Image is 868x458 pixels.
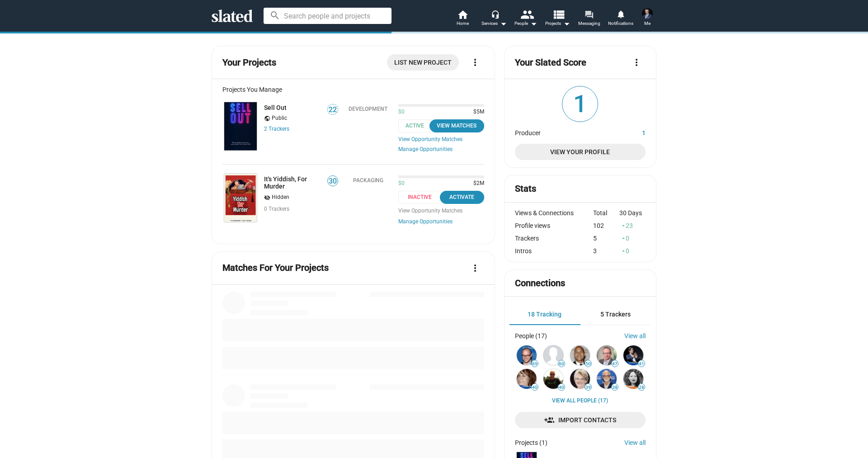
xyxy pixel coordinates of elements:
mat-icon: more_vert [470,263,481,274]
mat-card-title: Your Slated Score [515,57,586,69]
mat-icon: home [457,9,468,20]
span: 18 Tracking [528,311,561,318]
a: Sell Out [264,104,287,111]
mat-icon: people [520,8,533,21]
span: 22 [328,105,338,114]
img: Steven Wolfe [597,369,617,389]
button: People [510,9,542,29]
span: List New Project [394,54,452,71]
a: 2 Trackers [264,126,289,132]
mat-card-title: Your Projects [222,57,276,69]
div: Intros [515,247,594,255]
button: Projects [542,9,573,29]
span: Active [398,119,437,132]
span: 38 [612,385,618,390]
a: Manage Opportunities [398,218,484,226]
span: $0 [398,180,405,187]
span: Public [272,115,287,122]
div: Projects (1) [515,439,547,446]
span: 50 [585,361,591,367]
span: Inactive [398,191,447,204]
a: It's Yiddish, For Murder [222,172,259,224]
span: View Your Profile [522,144,638,160]
button: Lee SteinMe [637,6,658,30]
mat-icon: arrow_drop_up [620,235,627,241]
a: Notifications [605,9,637,29]
mat-icon: view_list [552,8,565,21]
mat-icon: arrow_drop_down [498,18,509,29]
span: 1 [562,86,598,122]
div: 102 [593,222,619,229]
div: Trackers [515,235,594,242]
a: View Opportunity Matches [398,136,484,142]
span: Messaging [578,18,600,29]
mat-icon: more_vert [631,57,642,68]
a: Import Contacts [515,412,646,428]
mat-icon: more_vert [470,57,481,68]
mat-icon: headset_mic [491,10,499,18]
div: 0 [619,247,646,255]
span: View Opportunity Matches [398,208,484,215]
div: People [514,18,537,29]
div: Development [349,106,387,112]
a: Sell Out [222,100,259,152]
a: List New Project [387,54,459,71]
a: View Your Profile [515,144,646,160]
span: 40 [532,385,538,390]
mat-icon: forum [585,10,593,19]
div: 23 [619,222,646,229]
span: 28 [638,385,645,390]
span: 40 [558,385,565,390]
div: Services [481,18,507,29]
span: 0 Trackers [264,206,289,212]
img: Chelsea Tieu [623,369,643,389]
mat-icon: arrow_drop_down [561,18,572,29]
span: 30 [328,177,338,186]
img: Bryan Lord [543,369,563,389]
mat-icon: notifications [616,9,625,18]
div: 3 [593,247,619,255]
span: Import Contacts [522,412,638,428]
div: People (17) [515,332,547,340]
button: Services [478,9,510,29]
span: 47 [612,361,618,367]
mat-icon: arrow_drop_up [620,222,627,229]
dd: 1 [612,127,646,137]
a: View all [624,439,646,446]
a: View all [624,332,646,340]
img: Ted Hope [597,345,617,365]
span: Notifications [608,18,633,29]
mat-card-title: Connections [515,277,565,289]
div: Projects You Manage [222,86,484,93]
span: Projects [545,18,570,29]
span: 41 [638,361,645,367]
img: Keegan-Michael Key [570,345,590,365]
span: Home [457,18,469,29]
mat-icon: arrow_drop_up [620,248,627,254]
a: Home [447,9,478,29]
img: Lee Stein [642,8,653,19]
div: Profile views [515,222,594,229]
img: It's Yiddish, For Murder [224,174,257,222]
div: View Matches [435,121,479,131]
span: $5M [470,109,484,116]
div: Total [593,209,619,217]
span: 5 Trackers [600,311,631,318]
div: 0 [619,235,646,242]
img: Stephan Paternot [623,345,643,365]
dt: Producer [515,127,612,137]
img: Damon Lindelof [517,345,537,365]
img: Sell Out [224,102,257,151]
mat-icon: visibility_off [264,194,270,202]
a: View all People (17) [552,397,608,405]
span: 39 [585,385,591,390]
span: 60 [558,361,565,367]
span: Hidden [272,194,289,201]
div: 5 [593,235,619,242]
div: Views & Connections [515,209,594,217]
img: Adrienne Stern [517,369,537,389]
mat-icon: arrow_drop_down [528,18,539,29]
img: Pat McCorkle [570,369,590,389]
div: Activate [445,193,479,202]
mat-card-title: Stats [515,183,536,195]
